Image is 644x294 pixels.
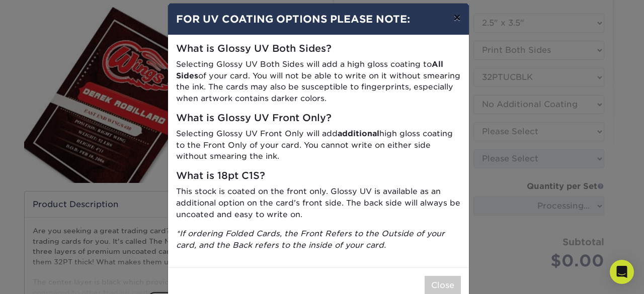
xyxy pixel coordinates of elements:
h5: What is Glossy UV Both Sides? [176,43,461,55]
p: This stock is coated on the front only. Glossy UV is available as an additional option on the car... [176,186,461,220]
div: Open Intercom Messenger [610,260,634,284]
h5: What is 18pt C1S? [176,170,461,182]
button: × [445,4,468,32]
p: Selecting Glossy UV Both Sides will add a high gloss coating to of your card. You will not be abl... [176,59,461,105]
strong: additional [338,129,379,138]
p: Selecting Glossy UV Front Only will add high gloss coating to the Front Only of your card. You ca... [176,128,461,162]
h4: FOR UV COATING OPTIONS PLEASE NOTE: [176,12,461,27]
strong: All Sides [176,59,443,80]
i: *If ordering Folded Cards, the Front Refers to the Outside of your card, and the Back refers to t... [176,229,445,250]
h5: What is Glossy UV Front Only? [176,113,461,124]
